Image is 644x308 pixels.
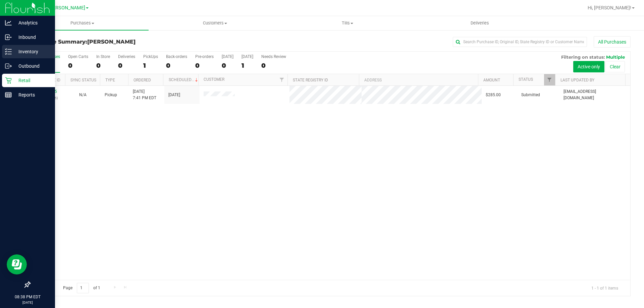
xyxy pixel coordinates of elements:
iframe: Resource center [7,254,27,274]
button: Clear [605,61,625,72]
th: Address [359,74,478,86]
button: N/A [79,92,87,98]
span: Filtering on status: [561,54,605,60]
a: Scheduled [169,77,199,82]
div: 0 [261,62,286,69]
span: Page of 1 [57,283,106,293]
div: PickUps [143,54,158,59]
div: In Store [96,54,110,59]
p: Retail [12,76,52,84]
div: Needs Review [261,54,286,59]
a: Customer [204,77,224,82]
span: Pickup [105,92,117,98]
a: Filter [276,74,287,85]
div: 1 [241,62,253,69]
inline-svg: Outbound [5,63,12,69]
button: Active only [573,61,604,72]
div: 0 [166,62,187,69]
div: [DATE] [241,54,253,59]
a: Status [519,77,533,82]
span: Deliveries [462,20,498,26]
div: 0 [118,62,135,69]
input: Search Purchase ID, Original ID, State Registry ID or Customer Name... [453,37,587,47]
a: Type [105,78,115,82]
div: Deliveries [118,54,135,59]
div: [DATE] [222,54,233,59]
inline-svg: Retail [5,77,12,84]
h3: Purchase Summary: [30,39,230,45]
a: Deliveries [414,16,546,30]
button: All Purchases [594,36,631,48]
a: Ordered [133,78,151,82]
a: 11977455 [38,89,57,94]
a: Amount [483,78,500,82]
a: Purchases [16,16,149,30]
div: Open Carts [68,54,88,59]
span: [PERSON_NAME] [87,39,136,45]
span: [EMAIL_ADDRESS][DOMAIN_NAME] [563,88,626,101]
a: Sync Status [70,78,96,82]
span: Customers [149,20,281,26]
inline-svg: Inventory [5,48,12,55]
a: State Registry ID [293,78,328,82]
p: Analytics [12,19,52,27]
span: Submitted [521,92,540,98]
inline-svg: Analytics [5,19,12,26]
p: Inbound [12,33,52,41]
div: Back-orders [166,54,187,59]
p: Reports [12,91,52,99]
a: Last Updated By [560,78,594,82]
p: [DATE] [3,300,52,305]
span: 1 - 1 of 1 items [586,283,624,293]
p: 08:38 PM EDT [3,294,52,300]
inline-svg: Reports [5,91,12,98]
a: Customers [149,16,281,30]
span: Tills [281,20,413,26]
span: Multiple [606,54,625,60]
inline-svg: Inbound [5,34,12,41]
div: Pre-orders [195,54,214,59]
p: Inventory [12,48,52,56]
span: $285.00 [486,92,501,98]
div: 0 [68,62,88,69]
span: Purchases [16,20,149,26]
input: 1 [77,283,89,293]
div: 0 [222,62,233,69]
div: 0 [195,62,214,69]
div: 1 [143,62,158,69]
span: [DATE] 7:41 PM EDT [133,88,156,101]
span: Hi, [PERSON_NAME]! [588,5,631,10]
a: Filter [544,74,555,85]
p: Outbound [12,62,52,70]
div: 0 [96,62,110,69]
span: [DATE] [168,92,180,98]
span: [PERSON_NAME] [48,5,85,11]
span: Not Applicable [79,93,87,97]
a: Tills [281,16,414,30]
